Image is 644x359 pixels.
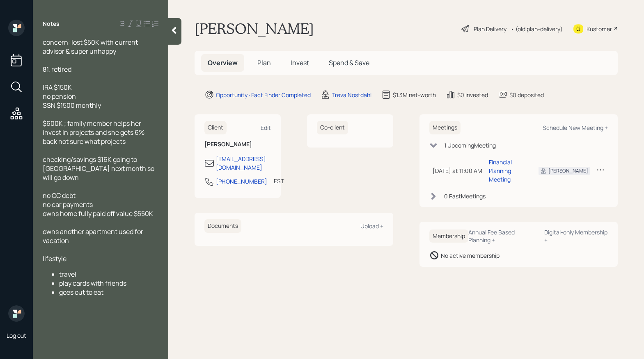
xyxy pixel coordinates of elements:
[317,121,348,134] h6: Co-client
[216,155,271,172] div: [EMAIL_ADDRESS][DOMAIN_NAME]
[509,91,544,99] div: $0 deposited
[195,20,314,38] h1: [PERSON_NAME]
[7,332,26,339] div: Log out
[441,251,500,260] div: No active membership
[393,91,436,99] div: $1.3M net-worth
[216,91,311,99] div: Opportunity · Fact Finder Completed
[489,158,526,184] div: Financial Planning Meeting
[43,20,60,28] label: Notes
[329,58,369,67] span: Spend & Save
[204,219,241,233] h6: Documents
[274,177,284,185] div: EST
[429,229,468,243] h6: Membership
[261,124,271,132] div: Edit
[204,121,227,134] h6: Client
[468,228,538,244] div: Annual Fee Based Planning +
[43,119,146,146] span: $600K ; family member helps her invest in projects and she gets 6% back not sure what projects
[544,228,608,244] div: Digital-only Membership +
[291,58,309,67] span: Invest
[548,167,588,175] div: [PERSON_NAME]
[474,25,506,33] div: Plan Delivery
[43,227,144,245] span: owns another apartment used for vacation
[444,192,486,200] div: 0 Past Meeting s
[8,305,25,322] img: retirable_logo.png
[216,177,267,186] div: [PHONE_NUMBER]
[43,38,139,56] span: concern: lost $50K with current advisor & super unhappy
[543,124,608,132] div: Schedule New Meeting +
[43,65,71,74] span: 81, retired
[43,254,66,263] span: lifestyle
[43,155,156,182] span: checking/savings $16K going to [GEOGRAPHIC_DATA] next month so will go down
[332,91,371,99] div: Treva Nostdahl
[59,279,126,288] span: play cards with friends
[257,58,271,67] span: Plan
[587,25,612,33] div: Kustomer
[59,270,76,279] span: travel
[43,191,153,218] span: no CC debt no car payments owns home fully paid off value $550K
[59,288,103,297] span: goes out to eat
[208,58,238,67] span: Overview
[433,166,482,175] div: [DATE] at 11:00 AM
[360,222,383,230] div: Upload +
[43,83,101,110] span: IRA $150K no pension SSN $1500 monthly
[429,121,461,134] h6: Meetings
[204,141,271,148] h6: [PERSON_NAME]
[511,25,563,33] div: • (old plan-delivery)
[457,91,488,99] div: $0 invested
[444,141,496,150] div: 1 Upcoming Meeting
